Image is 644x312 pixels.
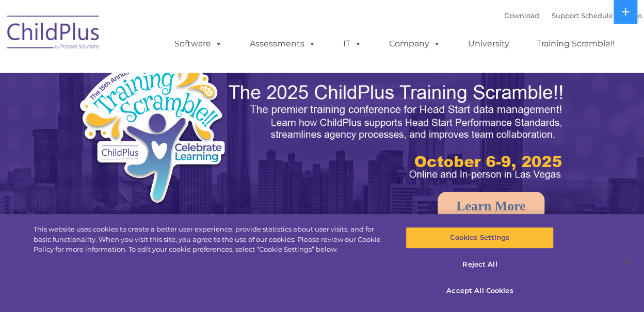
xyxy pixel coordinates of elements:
[379,34,451,54] a: Company
[143,110,187,118] span: Phone number
[2,8,105,60] img: ChildPlus by Procare Solutions
[504,11,642,20] font: |
[581,11,642,20] a: Schedule A Demo
[143,68,175,76] span: Last name
[526,34,625,54] a: Training Scramble!!
[34,224,387,255] div: This website uses cookies to create a better user experience, provide statistics about user visit...
[333,34,372,54] a: IT
[164,34,233,54] a: Software
[406,254,554,275] button: Reject All
[239,34,326,54] a: Assessments
[504,11,539,20] a: Download
[552,11,579,20] a: Support
[406,280,554,302] button: Accept All Cookies
[438,192,544,220] a: Learn More
[458,34,520,54] a: University
[616,251,639,273] button: Close
[406,227,554,249] button: Cookies Settings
